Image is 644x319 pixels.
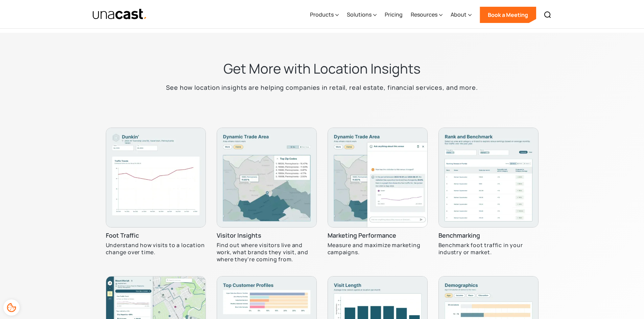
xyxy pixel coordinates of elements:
img: Search icon [544,11,552,19]
div: Cookie Preferences [3,299,20,316]
img: Unacast text logo [92,8,147,20]
p: See how location insights are helping companies in retail, real estate, financial services, and m... [166,83,478,92]
div: Resources [411,10,437,19]
h3: Foot Traffic [106,232,139,240]
a: home [92,8,147,20]
img: Shows dynamic trade area map of where visitors work in different Pennsylvania zip codes [217,128,317,228]
p: Find out where visitors live and work, what brands they visit, and where they're coming from. [217,242,317,263]
h3: Visitor Insights [217,232,261,240]
a: Book a Meeting [480,7,536,23]
img: Shows graph of a Pennsylvania Dunkin's traffic trend data from Q3 2023 to Q2 2024 [106,128,206,228]
img: An AI Chat module answering a question about visitation data with a chart and analysis. [328,128,428,228]
h2: Get More with Location Insights [223,60,421,77]
p: Understand how visits to a location change over time. [106,242,206,256]
div: Products [310,1,339,29]
h3: Marketing Performance [328,232,396,240]
div: Solutions [347,1,377,29]
p: Benchmark foot traffic in your industry or market. [438,242,539,256]
p: Measure and maximize marketing campaigns. [328,242,428,256]
div: Resources [411,1,443,29]
div: Products [310,10,334,19]
a: Pricing [385,1,403,29]
h3: Benchmarking [438,232,480,240]
img: A Table showing benchmarking data of different Walmarts in Florida. [438,128,539,228]
div: Solutions [347,10,372,19]
div: About [451,10,467,19]
div: About [451,1,472,29]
